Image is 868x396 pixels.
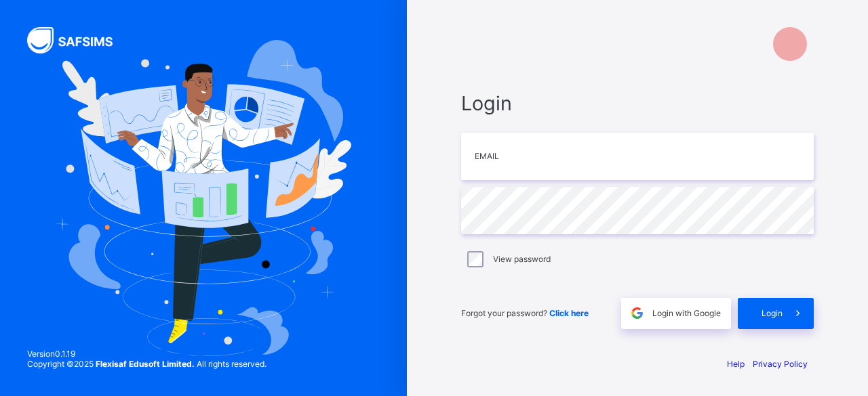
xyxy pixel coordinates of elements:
span: Version 0.1.19 [27,349,267,359]
span: Forgot your password? [461,308,589,318]
strong: Flexisaf Edusoft Limited. [96,359,195,369]
span: Login [461,91,814,115]
span: Copyright © 2025 All rights reserved. [27,359,267,369]
img: google.396cfc9801f0270233282035f929180a.svg [629,305,645,321]
span: Login with Google [652,308,721,318]
img: SAFSIMS Logo [27,27,129,53]
a: Click here [549,308,589,318]
a: Help [727,359,745,369]
a: Privacy Policy [753,359,808,369]
span: Login [762,308,783,318]
label: View password [493,254,551,264]
img: Hero Image [56,40,351,357]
